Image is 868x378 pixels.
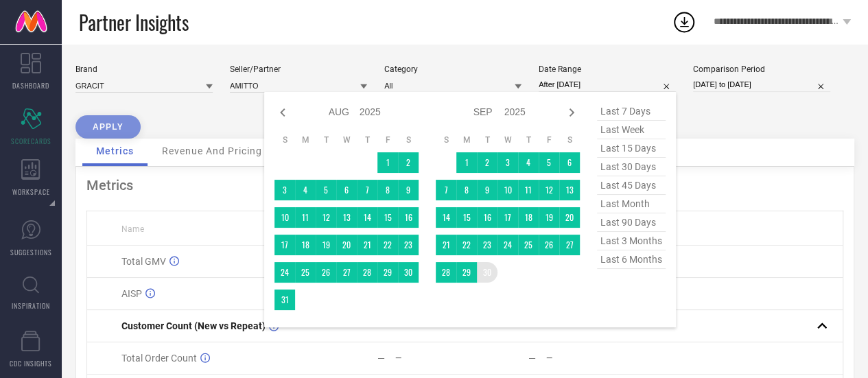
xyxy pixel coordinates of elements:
td: Tue Sep 16 2025 [477,207,497,228]
span: last 6 months [597,250,666,269]
td: Mon Aug 04 2025 [295,180,316,200]
td: Fri Sep 05 2025 [539,152,559,173]
th: Friday [377,134,398,145]
th: Thursday [357,134,377,145]
th: Sunday [274,134,295,145]
td: Thu Sep 11 2025 [518,180,539,200]
td: Sun Aug 24 2025 [274,262,295,283]
td: Thu Sep 04 2025 [518,152,539,173]
input: Select comparison period [693,78,830,92]
div: Brand [75,64,213,74]
div: — [528,353,536,364]
span: Customer Count (New vs Repeat) [121,320,266,331]
td: Wed Sep 17 2025 [497,207,518,228]
td: Tue Sep 30 2025 [477,262,497,283]
td: Mon Sep 29 2025 [456,262,477,283]
th: Wednesday [497,134,518,145]
td: Thu Aug 07 2025 [357,180,377,200]
th: Saturday [398,134,419,145]
td: Tue Aug 12 2025 [316,207,336,228]
div: Next month [563,104,580,121]
td: Sun Aug 03 2025 [274,180,295,200]
th: Monday [456,134,477,145]
span: Name [121,224,144,234]
th: Saturday [559,134,580,145]
div: Category [384,64,521,74]
td: Fri Sep 19 2025 [539,207,559,228]
td: Fri Sep 12 2025 [539,180,559,200]
td: Tue Aug 19 2025 [316,235,336,255]
span: Revenue And Pricing [162,145,262,156]
td: Fri Aug 22 2025 [377,235,398,255]
td: Wed Sep 03 2025 [497,152,518,173]
td: Wed Aug 13 2025 [336,207,357,228]
td: Wed Aug 27 2025 [336,262,357,283]
th: Tuesday [477,134,497,145]
td: Thu Sep 25 2025 [518,235,539,255]
td: Sun Aug 10 2025 [274,207,295,228]
td: Fri Aug 08 2025 [377,180,398,200]
td: Sat Aug 23 2025 [398,235,419,255]
td: Wed Aug 20 2025 [336,235,357,255]
td: Sun Aug 17 2025 [274,235,295,255]
td: Mon Sep 15 2025 [456,207,477,228]
td: Sat Aug 02 2025 [398,152,419,173]
span: DASHBOARD [12,80,49,91]
td: Fri Aug 01 2025 [377,152,398,173]
td: Fri Aug 15 2025 [377,207,398,228]
div: Previous month [274,104,291,121]
span: last 15 days [597,139,666,158]
span: last 90 days [597,213,666,232]
td: Mon Sep 22 2025 [456,235,477,255]
th: Sunday [436,134,456,145]
td: Thu Aug 28 2025 [357,262,377,283]
td: Wed Sep 10 2025 [497,180,518,200]
td: Thu Aug 21 2025 [357,235,377,255]
input: Select date range [539,78,676,92]
td: Sat Sep 27 2025 [559,235,580,255]
span: WORKSPACE [12,187,50,197]
td: Sun Sep 07 2025 [436,180,456,200]
th: Wednesday [336,134,357,145]
td: Thu Sep 18 2025 [518,207,539,228]
span: CDC INSIGHTS [10,358,52,368]
span: SUGGESTIONS [10,247,52,257]
td: Fri Sep 26 2025 [539,235,559,255]
div: — [546,353,615,363]
div: Metrics [86,177,843,193]
td: Mon Aug 25 2025 [295,262,316,283]
span: Total GMV [121,256,166,267]
td: Sun Sep 14 2025 [436,207,456,228]
span: INSPIRATION [12,300,50,311]
span: last 30 days [597,158,666,176]
span: last 7 days [597,102,666,121]
th: Monday [295,134,316,145]
td: Sat Sep 13 2025 [559,180,580,200]
td: Tue Sep 23 2025 [477,235,497,255]
th: Tuesday [316,134,336,145]
td: Sun Sep 21 2025 [436,235,456,255]
span: AISP [121,288,142,299]
td: Sat Aug 09 2025 [398,180,419,200]
div: — [395,353,465,363]
span: last 45 days [597,176,666,195]
td: Tue Sep 09 2025 [477,180,497,200]
td: Sat Aug 16 2025 [398,207,419,228]
td: Thu Aug 14 2025 [357,207,377,228]
td: Mon Sep 01 2025 [456,152,477,173]
td: Tue Sep 02 2025 [477,152,497,173]
div: Date Range [539,64,676,74]
td: Tue Aug 05 2025 [316,180,336,200]
div: Comparison Period [693,64,830,74]
div: — [377,353,385,364]
span: Total Order Count [121,353,197,364]
span: last 3 months [597,232,666,250]
td: Sat Sep 06 2025 [559,152,580,173]
td: Tue Aug 26 2025 [316,262,336,283]
td: Mon Aug 18 2025 [295,235,316,255]
span: SCORECARDS [11,136,51,146]
td: Sat Sep 20 2025 [559,207,580,228]
span: last month [597,195,666,213]
th: Thursday [518,134,539,145]
td: Sun Sep 28 2025 [436,262,456,283]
